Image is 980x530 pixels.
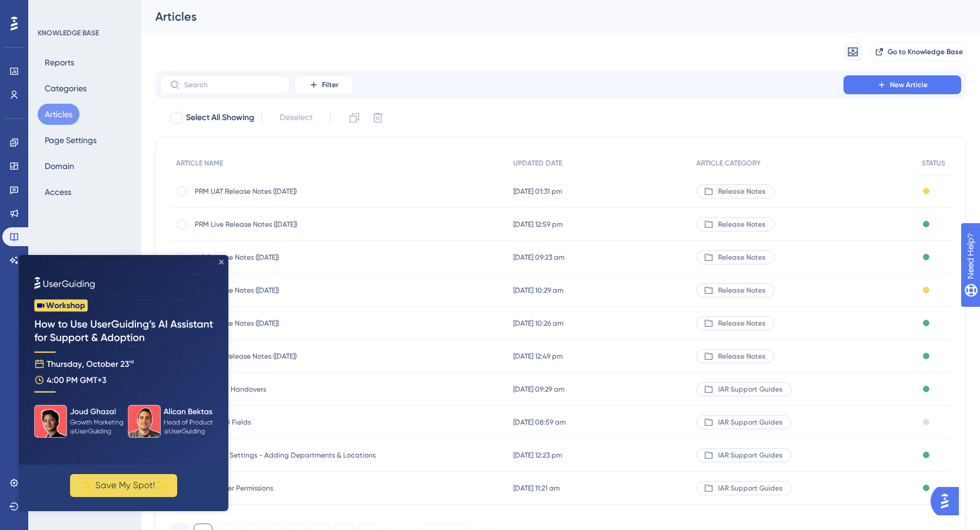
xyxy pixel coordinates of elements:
div: Close Preview [200,5,205,9]
div: KNOWLEDGE BASE [38,28,99,38]
span: ARTICLE CATEGORY [696,158,760,168]
button: Deselect [269,107,323,128]
span: Release Notes [718,253,766,262]
button: Filter [294,75,353,94]
span: IAR Support Guides [718,418,783,427]
span: STATUS [922,158,945,168]
span: PRM UAT Release Notes ([DATE]) [195,187,383,196]
button: Categories [38,78,94,99]
span: Amend User Permissions [195,483,383,493]
button: Go to Knowledge Base [872,42,966,61]
span: [DATE] 12:23 pm [513,450,562,460]
input: Search [184,81,280,89]
span: Need Help? [28,3,74,17]
button: Domain [38,155,81,177]
span: [DATE] 12:59 pm [513,220,563,229]
span: Release Notes [718,220,766,229]
span: [DATE] 09:29 am [513,385,564,394]
button: Reports [38,52,81,73]
span: PRM Live Release Notes ([DATE]) [195,220,383,229]
span: IAR Release Notes ([DATE]) [195,253,383,262]
span: Release Notes [718,286,766,295]
span: IAR Support Guides [718,483,783,493]
span: [DATE] 08:59 am [513,418,566,427]
span: IAR Release Notes ([DATE]) [195,286,383,295]
span: [DATE] 10:29 am [513,286,563,295]
button: Articles [38,104,79,125]
span: Release Notes [718,352,766,361]
span: [DATE] 09:23 am [513,253,564,262]
span: Individual Settings - Adding Departments & Locations [195,450,383,460]
button: Access [38,181,78,203]
iframe: UserGuiding AI Assistant Launcher [931,483,966,519]
span: IAR Release Notes ([DATE]) [195,319,383,328]
span: Go to Knowledge Base [888,47,963,57]
span: Amending Handovers [195,385,383,394]
span: [DATE] 10:26 am [513,319,563,328]
span: Select All Showing [186,111,254,125]
span: Release Notes [718,319,766,328]
span: ARTICLE NAME [176,158,223,168]
button: Page Settings [38,130,104,151]
span: Filter [322,80,338,90]
span: [DATE] 12:49 pm [513,352,563,361]
span: Release Notes [718,187,766,196]
span: Deselect [280,111,313,125]
div: Articles [155,8,936,25]
span: [DATE] 01:31 pm [513,187,562,196]
span: UPDATED DATE [513,158,562,168]
span: PRM UAT Release Notes ([DATE]) [195,352,383,361]
span: IAR Support Guides [718,385,783,394]
span: IAR Support Guides [718,450,783,460]
button: ✨ Save My Spot!✨ [51,219,158,242]
span: Additional Fields [195,418,383,427]
button: New Article [843,75,961,94]
span: [DATE] 11:21 am [513,483,560,493]
span: New Article [890,80,928,90]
